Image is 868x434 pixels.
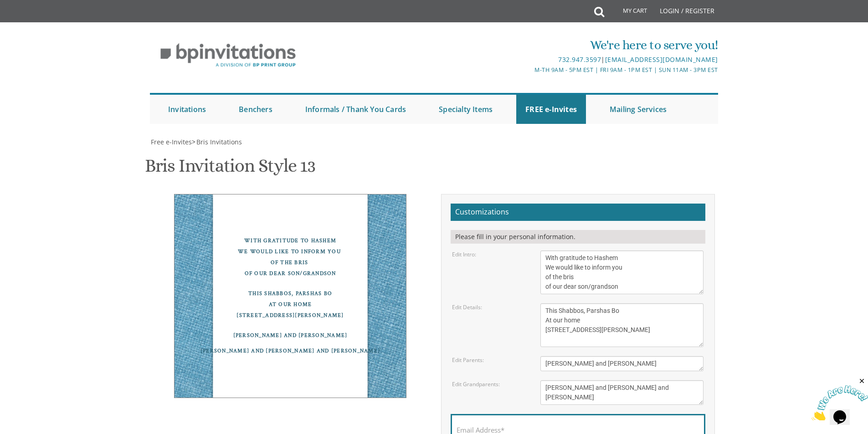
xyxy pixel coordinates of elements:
textarea: With gratitude to Hashem We would like to inform you of the bris of our dear son/grandson [540,250,704,294]
span: Free e-Invites [151,138,192,146]
a: Bris Invitations [195,138,242,146]
textarea: [PERSON_NAME] and [PERSON_NAME] and [PERSON_NAME] [540,380,704,405]
div: | [340,54,718,65]
a: Benchers [230,95,282,124]
textarea: [PERSON_NAME] and [PERSON_NAME] [540,356,704,371]
span: > [192,138,242,146]
label: Edit Details: [452,303,482,311]
img: BP Invitation Loft [150,36,306,74]
div: With gratitude to Hashem We would like to inform you of the bris of our dear son/grandson [193,235,388,279]
div: This Shabbos, Parshas Bo At our home [STREET_ADDRESS][PERSON_NAME] [193,288,388,321]
label: Edit Intro: [452,250,476,258]
iframe: chat widget [812,377,868,420]
div: M-Th 9am - 5pm EST | Fri 9am - 1pm EST | Sun 11am - 3pm EST [340,65,718,75]
label: Edit Grandparents: [452,380,500,388]
h1: Bris Invitation Style 13 [145,156,315,183]
div: [PERSON_NAME] and [PERSON_NAME] [193,330,388,341]
a: Free e-Invites [150,138,192,146]
a: My Cart [603,1,653,24]
a: FREE e-Invites [516,95,586,124]
a: Informals / Thank You Cards [296,95,415,124]
label: Edit Parents: [452,356,484,364]
a: Invitations [159,95,215,124]
a: Mailing Services [601,95,676,124]
div: We're here to serve you! [340,36,718,54]
a: 732.947.3597 [558,55,601,64]
a: Specialty Items [430,95,502,124]
div: [PERSON_NAME] and [PERSON_NAME] and [PERSON_NAME] [193,346,388,357]
textarea: This Shabbos, Parshas Bo At our home [STREET_ADDRESS][PERSON_NAME] [540,303,704,347]
h2: Customizations [451,204,705,221]
a: [EMAIL_ADDRESS][DOMAIN_NAME] [605,55,718,64]
div: Please fill in your personal information. [451,230,705,244]
span: Bris Invitations [196,138,242,146]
